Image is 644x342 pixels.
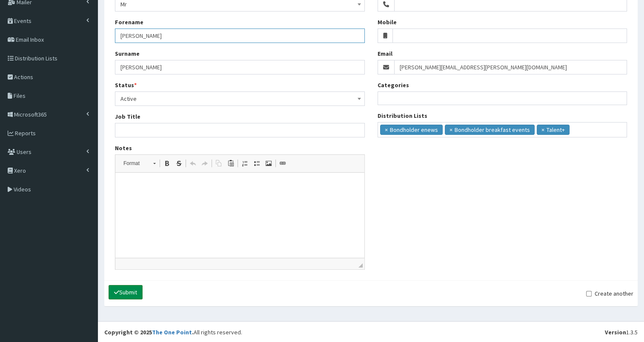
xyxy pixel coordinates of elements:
[115,112,140,121] label: Job Title
[605,328,626,336] b: Version
[120,93,359,105] span: Active
[449,125,452,134] span: ×
[14,111,47,118] span: Microsoft365
[378,18,397,26] label: Mobile
[115,18,143,26] label: Forename
[378,111,427,120] label: Distribution Lists
[14,73,33,81] span: Actions
[445,125,535,135] li: Bondholder breakfast events
[161,158,173,169] a: Bold (Ctrl+B)
[16,36,44,43] span: Email Inbox
[187,158,199,169] a: Undo (Ctrl+Z)
[115,173,364,258] iframe: Rich Text Editor, notes
[173,158,185,169] a: Strike Through
[605,328,638,336] div: 1.3.5
[109,285,143,299] button: Submit
[115,91,365,106] span: Active
[14,185,31,193] span: Videos
[541,125,544,134] span: ×
[586,289,633,298] label: Create another
[378,49,392,58] label: Email
[15,129,36,137] span: Reports
[537,125,570,135] li: Talent+
[378,81,409,89] label: Categories
[14,167,26,174] span: Xero
[14,92,26,100] span: Files
[263,158,275,169] a: Image
[152,328,192,336] a: The One Point
[15,54,57,62] span: Distribution Lists
[277,158,289,169] a: Link (Ctrl+L)
[239,158,251,169] a: Insert/Remove Numbered List
[385,125,388,134] span: ×
[17,148,31,156] span: Users
[14,17,31,25] span: Events
[380,125,443,135] li: Bondholder enews
[115,81,137,89] label: Status
[586,291,592,296] input: Create another
[119,157,160,169] a: Format
[251,158,263,169] a: Insert/Remove Bulleted List
[115,144,132,152] label: Notes
[115,49,140,58] label: Surname
[225,158,237,169] a: Paste (Ctrl+V)
[358,263,363,268] span: Drag to resize
[199,158,211,169] a: Redo (Ctrl+Y)
[213,158,225,169] a: Copy (Ctrl+C)
[119,158,149,169] span: Format
[104,328,194,336] strong: Copyright © 2025 .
